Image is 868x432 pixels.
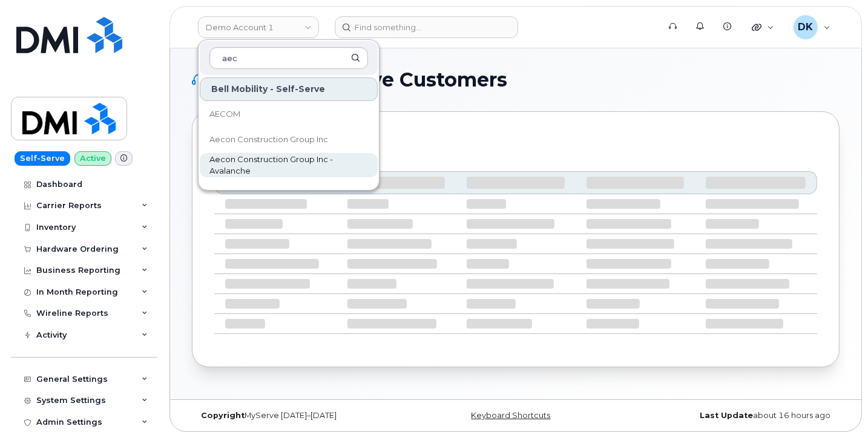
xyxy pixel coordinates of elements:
div: Bell Mobility - Self-Serve [200,77,378,101]
span: Aecon Construction Group Inc - Avalanche [209,154,349,177]
span: Aecon Construction Group Inc [209,134,328,146]
strong: Copyright [201,411,245,420]
a: Aecon Construction Group Inc [200,128,378,152]
a: AECOM [200,102,378,126]
a: Aecon Construction Group Inc - Avalanche [200,153,378,177]
span: AECOM [209,108,240,120]
div: MyServe [DATE]–[DATE] [192,411,408,421]
a: Keyboard Shortcuts [471,411,550,420]
div: about 16 hours ago [623,411,840,421]
strong: Last Update [700,411,753,420]
input: Search [209,47,368,69]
